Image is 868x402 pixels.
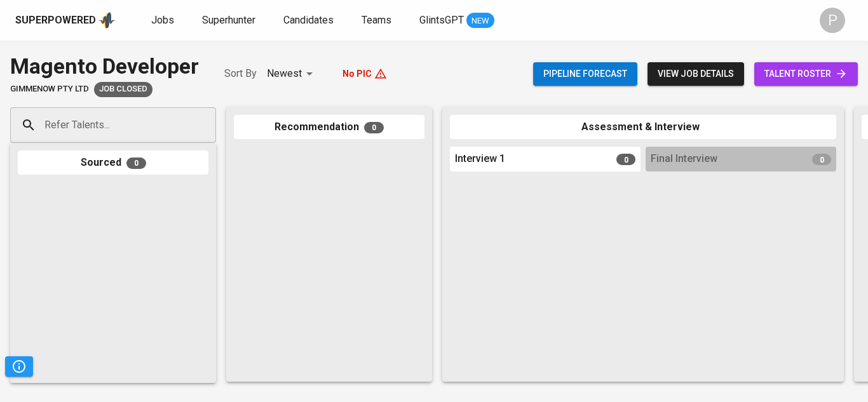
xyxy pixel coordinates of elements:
[224,66,257,81] p: Sort By
[10,51,199,82] div: Magento Developer
[450,115,836,140] div: Assessment & Interview
[362,13,394,29] a: Teams
[15,11,116,30] a: Superpoweredapp logo
[267,62,317,86] div: Newest
[364,122,384,133] span: 0
[342,67,372,80] p: No PIC
[812,154,831,165] span: 0
[15,13,96,28] div: Superpowered
[820,8,845,33] div: P
[533,62,637,86] button: Pipeline forecast
[362,14,391,26] span: Teams
[283,13,336,29] a: Candidates
[616,154,635,165] span: 0
[126,157,146,169] span: 0
[5,356,33,377] button: Pipeline Triggers
[419,14,464,26] span: GlintsGPT
[283,14,334,26] span: Candidates
[543,66,627,82] span: Pipeline forecast
[419,13,494,29] a: GlintsGPT NEW
[151,13,177,29] a: Jobs
[267,66,302,81] p: Newest
[651,152,717,166] span: Final Interview
[202,14,255,26] span: Superhunter
[234,115,424,140] div: Recommendation
[10,83,89,95] span: GIMMENOW PTY LTD
[466,15,494,27] span: NEW
[94,82,153,97] div: Job already placed by Glints
[151,14,174,26] span: Jobs
[94,83,153,95] span: Job Closed
[648,62,744,86] button: view job details
[202,13,258,29] a: Superhunter
[455,152,505,166] span: Interview 1
[754,62,858,86] a: talent roster
[98,11,116,30] img: app logo
[209,124,212,126] button: Open
[18,151,208,175] div: Sourced
[658,66,734,82] span: view job details
[764,66,848,82] span: talent roster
